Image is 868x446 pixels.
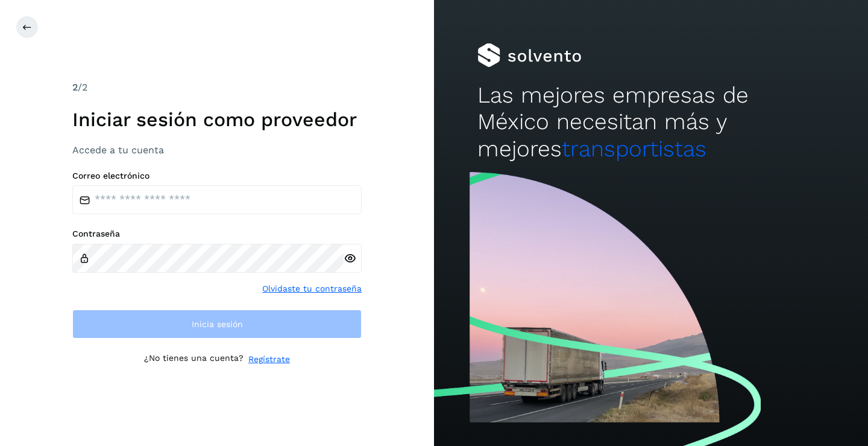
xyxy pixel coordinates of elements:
label: Contraseña [72,229,362,239]
div: /2 [72,80,362,95]
label: Correo electrónico [72,171,362,181]
h2: Las mejores empresas de México necesitan más y mejores [477,82,825,162]
span: 2 [72,81,78,93]
h1: Iniciar sesión como proveedor [72,108,362,131]
span: Inicia sesión [192,320,243,328]
span: transportistas [562,136,706,162]
button: Inicia sesión [72,310,362,339]
a: Olvidaste tu contraseña [262,282,362,295]
h3: Accede a tu cuenta [72,144,362,156]
a: Regístrate [248,353,290,366]
p: ¿No tienes una cuenta? [144,353,244,366]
